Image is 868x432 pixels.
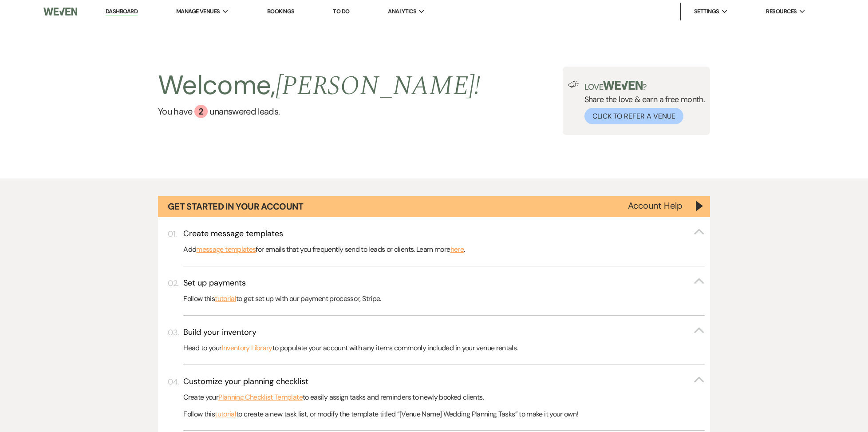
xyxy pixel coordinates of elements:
span: Settings [694,7,719,16]
a: tutorial [215,408,236,420]
h2: Welcome, [158,67,481,105]
p: Follow this to create a new task list, or modify the template titled “[Venue Name] Wedding Planni... [183,408,705,420]
span: Manage Venues [176,7,220,16]
a: Dashboard [106,8,138,16]
a: Inventory Library [222,342,272,354]
p: Head to your to populate your account with any items commonly included in your venue rentals. [183,342,705,354]
div: 2 [194,105,208,118]
img: Weven Logo [43,2,78,21]
a: To Do [333,8,349,15]
button: Account Help [628,201,683,210]
a: You have 2 unanswered leads. [158,105,481,118]
h3: Build your inventory [183,327,256,338]
a: message templates [196,244,256,255]
span: Resources [766,7,797,16]
h3: Create message templates [183,228,283,239]
h1: Get Started in Your Account [168,200,304,213]
span: Analytics [388,7,416,16]
img: weven-logo-green.svg [603,81,643,90]
div: Share the love & earn a free month. [579,81,705,124]
a: here [450,244,464,255]
h3: Set up payments [183,277,246,289]
button: Build your inventory [183,327,705,338]
a: Bookings [267,8,295,15]
button: Customize your planning checklist [183,376,705,387]
p: Love ? [584,81,705,91]
img: loud-speaker-illustration.svg [568,81,579,88]
p: Follow this to get set up with our payment processor, Stripe. [183,293,705,305]
p: Create your to easily assign tasks and reminders to newly booked clients. [183,392,705,403]
span: [PERSON_NAME] ! [276,66,481,107]
h3: Customize your planning checklist [183,376,308,387]
a: Planning Checklist Template [218,392,303,403]
p: Add for emails that you frequently send to leads or clients. Learn more . [183,244,705,255]
button: Set up payments [183,277,705,289]
button: Create message templates [183,228,705,239]
button: Click to Refer a Venue [584,108,683,124]
a: tutorial [215,293,236,305]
